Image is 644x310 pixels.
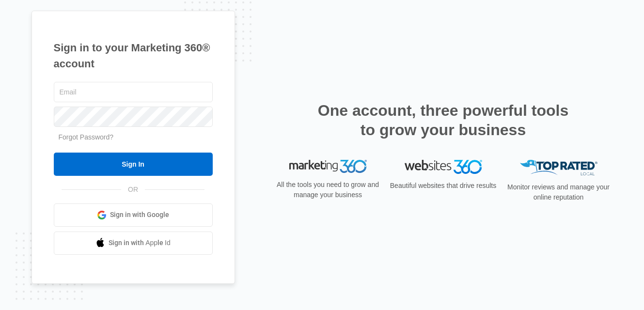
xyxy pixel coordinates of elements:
span: OR [121,185,145,195]
a: Forgot Password? [59,133,114,141]
h2: One account, three powerful tools to grow your business [315,101,572,139]
a: Sign in with Google [54,203,213,227]
a: Sign in with Apple Id [54,232,213,255]
h1: Sign in to your Marketing 360® account [54,40,213,72]
img: Marketing 360 [289,160,367,173]
span: Sign in with Apple Id [109,238,171,248]
img: Websites 360 [405,160,482,174]
span: Sign in with Google [110,210,169,220]
input: Sign In [54,153,213,176]
p: Beautiful websites that drive results [389,181,498,191]
p: Monitor reviews and manage your online reputation [504,182,613,202]
input: Email [54,82,213,102]
p: All the tools you need to grow and manage your business [274,180,382,200]
img: Top Rated Local [520,160,597,176]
